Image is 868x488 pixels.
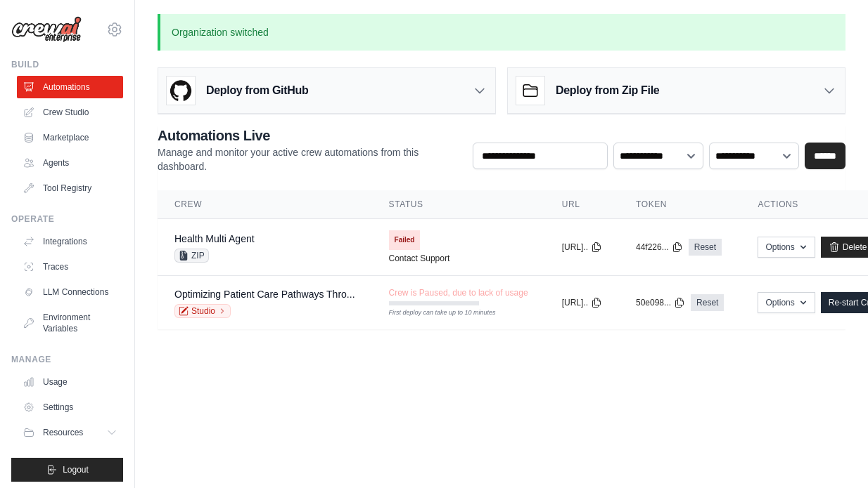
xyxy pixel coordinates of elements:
[636,242,683,253] button: 44f226...
[17,76,123,98] a: Automations
[17,177,123,199] a: Tool Registry
[11,16,82,43] img: Logo
[389,230,421,250] span: Failed
[174,304,231,318] a: Studio
[556,82,659,99] h3: Deploy from Zip File
[158,126,461,145] h2: Automations Live
[63,464,89,475] span: Logout
[11,213,123,225] div: Operate
[17,230,123,253] a: Integrations
[206,82,308,99] h3: Deploy from GitHub
[545,190,619,219] th: URL
[389,308,479,318] div: First deploy can take up to 10 minutes
[389,287,528,298] span: Crew is Paused, due to lack of usage
[158,190,372,219] th: Crew
[758,292,815,313] button: Options
[158,145,461,173] p: Manage and monitor your active crew automations from this dashboard.
[636,297,685,308] button: 50e098...
[17,152,123,174] a: Agents
[17,396,123,418] a: Settings
[17,101,123,124] a: Crew Studio
[11,354,123,365] div: Manage
[389,253,450,264] a: Contact Support
[372,190,545,219] th: Status
[17,281,123,303] a: LLM Connections
[691,294,724,311] a: Reset
[17,371,123,393] a: Usage
[619,190,741,219] th: Token
[11,59,123,70] div: Build
[689,239,722,256] a: Reset
[167,77,195,105] img: GitHub Logo
[174,289,355,300] a: Optimizing Patient Care Pathways Thro...
[758,237,815,258] button: Options
[174,233,255,244] a: Health Multi Agent
[17,306,123,340] a: Environment Variables
[17,421,123,444] button: Resources
[158,14,845,51] p: Organization switched
[43,427,83,438] span: Resources
[174,249,209,263] span: ZIP
[11,458,123,482] button: Logout
[17,256,123,278] a: Traces
[17,126,123,149] a: Marketplace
